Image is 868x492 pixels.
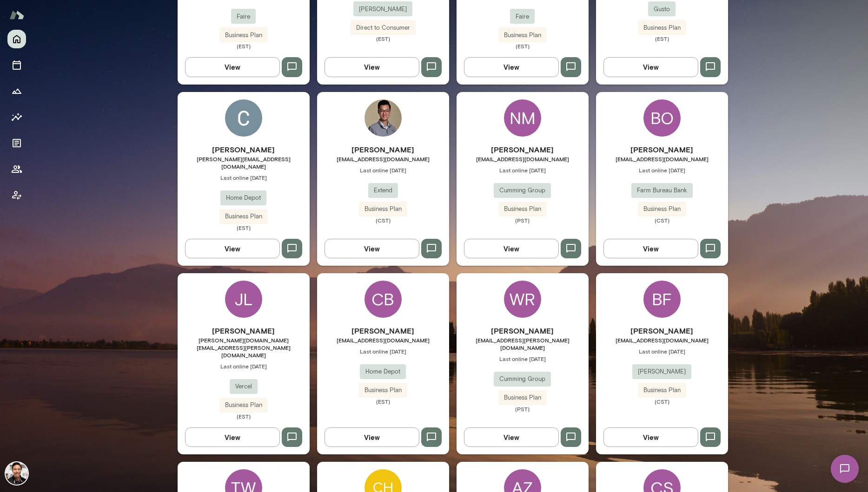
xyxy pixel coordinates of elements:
[7,186,26,204] button: Client app
[178,325,310,336] h6: [PERSON_NAME]
[596,348,728,355] span: Last online [DATE]
[178,362,310,370] span: Last online [DATE]
[325,239,419,258] button: View
[178,224,310,231] span: (EST)
[317,348,449,355] span: Last online [DATE]
[230,382,258,391] span: Vercel
[368,186,398,195] span: Extend
[219,31,268,40] span: Business Plan
[317,35,449,42] span: (EST)
[219,212,268,221] span: Business Plan
[457,336,589,351] span: [EMAIL_ADDRESS][PERSON_NAME][DOMAIN_NAME]
[7,108,26,126] button: Insights
[504,99,541,137] div: NM
[325,57,419,77] button: View
[643,99,681,137] div: BO
[317,398,449,405] span: (EST)
[632,367,691,376] span: [PERSON_NAME]
[317,336,449,344] span: [EMAIL_ADDRESS][DOMAIN_NAME]
[596,144,728,155] h6: [PERSON_NAME]
[457,155,589,163] span: [EMAIL_ADDRESS][DOMAIN_NAME]
[494,374,551,384] span: Cumming Group
[638,204,686,214] span: Business Plan
[219,400,268,410] span: Business Plan
[178,144,310,155] h6: [PERSON_NAME]
[9,6,24,24] img: Mento
[464,57,559,77] button: View
[7,160,26,178] button: Members
[596,166,728,174] span: Last online [DATE]
[498,393,547,402] span: Business Plan
[185,239,280,258] button: View
[457,405,589,413] span: (PST)
[225,281,262,318] div: JL
[178,336,310,359] span: [PERSON_NAME][DOMAIN_NAME][EMAIL_ADDRESS][PERSON_NAME][DOMAIN_NAME]
[596,35,728,42] span: (EST)
[596,216,728,224] span: (CST)
[648,5,676,14] span: Gusto
[498,31,547,40] span: Business Plan
[596,398,728,405] span: (CST)
[603,57,698,77] button: View
[464,239,559,258] button: View
[178,42,310,50] span: (EST)
[596,325,728,336] h6: [PERSON_NAME]
[603,239,698,258] button: View
[360,367,406,376] span: Home Depot
[317,216,449,224] span: (CST)
[231,12,256,21] span: Faire
[7,134,26,152] button: Documents
[457,325,589,336] h6: [PERSON_NAME]
[596,155,728,163] span: [EMAIL_ADDRESS][DOMAIN_NAME]
[457,216,589,224] span: (PST)
[457,144,589,155] h6: [PERSON_NAME]
[317,166,449,174] span: Last online [DATE]
[353,5,412,14] span: [PERSON_NAME]
[325,427,419,447] button: View
[504,281,541,318] div: WR
[643,281,681,318] div: BF
[7,82,26,100] button: Growth Plan
[178,155,310,170] span: [PERSON_NAME][EMAIL_ADDRESS][DOMAIN_NAME]
[596,336,728,344] span: [EMAIL_ADDRESS][DOMAIN_NAME]
[603,427,698,447] button: View
[457,355,589,362] span: Last online [DATE]
[638,386,686,395] span: Business Plan
[317,325,449,336] h6: [PERSON_NAME]
[464,427,559,447] button: View
[631,186,693,195] span: Farm Bureau Bank
[494,186,551,195] span: Cumming Group
[7,30,26,48] button: Home
[220,193,266,203] span: Home Depot
[638,23,686,33] span: Business Plan
[364,281,402,318] div: CB
[510,12,535,21] span: Faire
[7,56,26,74] button: Sessions
[185,427,280,447] button: View
[317,155,449,163] span: [EMAIL_ADDRESS][DOMAIN_NAME]
[185,57,280,77] button: View
[178,413,310,420] span: (EST)
[359,386,407,395] span: Business Plan
[317,144,449,155] h6: [PERSON_NAME]
[351,23,416,33] span: Direct to Consumer
[457,166,589,174] span: Last online [DATE]
[457,42,589,50] span: (EST)
[6,462,28,485] img: Albert Villarde
[498,204,547,214] span: Business Plan
[364,99,402,137] img: Chun Yung
[359,204,407,214] span: Business Plan
[225,99,262,137] img: Cecil Payne
[178,174,310,181] span: Last online [DATE]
